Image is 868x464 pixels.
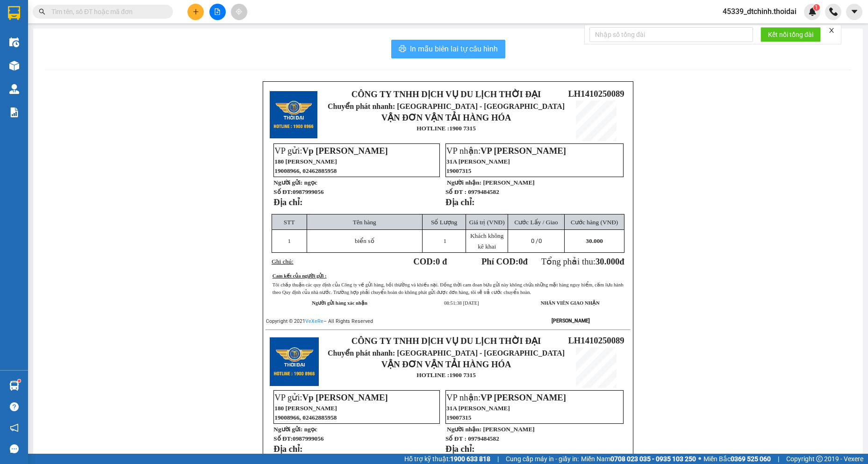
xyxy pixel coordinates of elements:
[328,102,565,110] span: Chuyển phát nhanh: [GEOGRAPHIC_DATA] - [GEOGRAPHIC_DATA]
[353,219,376,226] span: Tên hàng
[328,349,565,357] span: Chuyển phát nhanh: [GEOGRAPHIC_DATA] - [GEOGRAPHIC_DATA]
[483,426,534,433] span: [PERSON_NAME]
[9,37,19,47] img: warehouse-icon
[446,146,566,156] span: VP nhận:
[10,423,19,432] span: notification
[273,444,302,454] strong: Địa chỉ:
[450,455,490,463] strong: 1900 633 818
[273,282,624,295] span: Tôi chấp thuận các quy định của Công ty về gửi hàng, bồi thường và khiếu nại. Đồng thời cam đoan ...
[287,237,291,244] span: 1
[413,257,447,266] strong: COD:
[778,454,779,464] span: |
[187,4,204,20] button: plus
[698,457,701,461] span: ⚪️
[302,393,388,402] span: Vp [PERSON_NAME]
[9,84,19,94] img: warehouse-icon
[610,455,696,463] strong: 0708 023 035 - 0935 103 250
[447,426,481,433] strong: Người nhận:
[305,318,323,324] a: VeXeRe
[581,454,696,464] span: Miền Nam
[481,257,528,266] strong: Phí COD: đ
[506,454,579,464] span: Cung cấp máy in - giấy in:
[703,454,771,464] span: Miền Bắc
[619,257,624,266] span: đ
[481,146,566,156] span: VP [PERSON_NAME]
[541,300,600,306] strong: NHÂN VIÊN GIAO NHẬN
[274,405,337,412] span: 180 [PERSON_NAME]
[10,444,19,453] span: message
[16,7,92,38] strong: CÔNG TY TNHH DỊCH VỤ DU LỊCH THỜI ĐẠI
[446,158,510,165] span: 31A [PERSON_NAME]
[391,40,505,58] button: printerIn mẫu biên lai tự cấu hình
[270,337,319,386] img: logo
[444,300,479,306] span: 08:51:38 [DATE]
[586,237,603,244] span: 30.000
[846,4,862,20] button: caret-down
[445,435,466,442] strong: Số ĐT :
[10,402,19,411] span: question-circle
[468,188,499,195] span: 0979484582
[446,393,566,402] span: VP nhận:
[416,371,449,378] strong: HOTLINE :
[816,456,823,462] span: copyright
[760,27,821,42] button: Kết nối tổng đài
[14,40,95,73] span: Chuyển phát nhanh: [GEOGRAPHIC_DATA] - [GEOGRAPHIC_DATA]
[568,336,624,345] span: LH1410250089
[9,107,19,117] img: solution-icon
[18,379,21,382] sup: 1
[270,91,317,139] img: logo
[352,89,541,99] strong: CÔNG TY TNHH DỊCH VỤ DU LỊCH THỜI ĐẠI
[193,8,199,15] span: plus
[445,188,466,195] strong: Số ĐT :
[231,4,247,20] button: aim
[813,4,820,11] sup: 1
[293,188,324,195] span: 0987999056
[312,300,367,306] strong: Người gửi hàng xác nhận
[273,197,302,207] strong: Địa chỉ:
[469,219,505,226] span: Giá trị (VNĐ)
[51,7,162,17] input: Tìm tên, số ĐT hoặc mã đơn
[468,435,499,442] span: 0979484582
[352,336,541,346] strong: CÔNG TY TNHH DỊCH VỤ DU LỊCH THỜI ĐẠI
[273,188,323,195] strong: Số ĐT:
[514,219,558,226] span: Cước Lấy / Giao
[274,146,387,156] span: VP gửi:
[9,381,19,391] img: warehouse-icon
[304,179,317,186] span: ngọc
[8,6,20,20] img: logo-vxr
[273,179,302,186] strong: Người gửi:
[273,273,327,278] u: Cam kết của người gửi :
[449,371,476,378] strong: 1900 7315
[552,318,590,324] strong: [PERSON_NAME]
[518,257,523,266] span: 0
[266,318,373,324] span: Copyright © 2021 – All Rights Reserved
[446,405,510,412] span: 31A [PERSON_NAME]
[274,158,337,165] span: 180 [PERSON_NAME]
[541,257,624,266] span: Tổng phải thu:
[446,414,471,421] span: 19007315
[481,393,566,402] span: VP [PERSON_NAME]
[828,27,835,34] span: close
[273,435,323,442] strong: Số ĐT:
[431,219,457,226] span: Số Lượng
[416,125,449,132] strong: HOTLINE :
[284,219,295,226] span: STT
[39,8,45,15] span: search
[445,197,474,207] strong: Địa chỉ:
[443,237,446,244] span: 1
[497,454,499,464] span: |
[236,8,242,15] span: aim
[808,7,817,16] img: icon-new-feature
[381,359,511,369] strong: VẬN ĐƠN VẬN TẢI HÀNG HÓA
[272,258,293,265] span: Ghi chú:
[436,257,447,266] span: 0 đ
[410,43,498,55] span: In mẫu biên lai tự cấu hình
[731,455,771,463] strong: 0369 525 060
[209,4,226,20] button: file-add
[302,146,388,156] span: Vp [PERSON_NAME]
[381,113,511,122] strong: VẬN ĐƠN VẬN TẢI HÀNG HÓA
[568,89,624,99] span: LH1410250089
[446,167,471,174] span: 19007315
[399,45,406,54] span: printer
[445,444,474,454] strong: Địa chỉ:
